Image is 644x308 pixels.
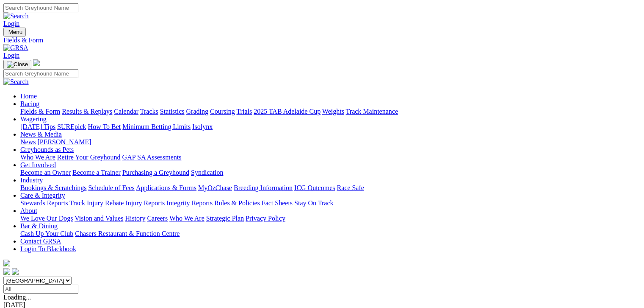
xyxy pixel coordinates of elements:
a: Home [20,92,37,100]
a: Track Injury Rebate [69,199,124,207]
div: Industry [20,184,641,192]
a: Race Safe [337,184,364,191]
a: Strategic Plan [206,215,244,222]
a: Retire Your Greyhound [57,154,121,161]
img: GRSA [3,44,28,52]
a: Cash Up Your Club [20,230,73,237]
a: Tracks [140,108,158,115]
a: GAP SA Assessments [122,154,182,161]
a: How To Bet [88,123,121,130]
img: logo-grsa-white.png [33,59,40,66]
a: Become an Owner [20,169,71,176]
div: Care & Integrity [20,199,641,207]
a: Stay On Track [294,199,333,207]
a: Contact GRSA [20,238,61,245]
a: Careers [147,215,168,222]
input: Search [3,3,78,12]
img: Search [3,12,29,20]
img: logo-grsa-white.png [3,260,10,266]
a: Who We Are [169,215,205,222]
div: Get Involved [20,169,641,176]
a: SUREpick [57,123,86,130]
a: Privacy Policy [246,215,285,222]
a: Greyhounds as Pets [20,146,74,153]
div: Bar & Dining [20,230,641,238]
a: Who We Are [20,154,55,161]
a: Injury Reports [125,199,165,207]
span: Menu [8,29,22,35]
a: Schedule of Fees [88,184,134,191]
a: History [125,215,145,222]
img: facebook.svg [3,268,10,275]
a: Fields & Form [3,36,641,44]
a: Stewards Reports [20,199,68,207]
a: We Love Our Dogs [20,215,73,222]
a: Rules & Policies [214,199,260,207]
a: Fact Sheets [262,199,293,207]
a: Grading [186,108,208,115]
a: Racing [20,100,39,107]
a: Track Maintenance [346,108,398,115]
a: [PERSON_NAME] [37,138,91,146]
span: Loading... [3,294,31,301]
img: twitter.svg [12,268,19,275]
a: Weights [322,108,344,115]
div: About [20,215,641,222]
a: MyOzChase [198,184,232,191]
a: Breeding Information [234,184,293,191]
a: Minimum Betting Limits [122,123,191,130]
a: Get Involved [20,161,56,168]
a: Bar & Dining [20,222,58,230]
div: Racing [20,108,641,115]
a: 2025 TAB Adelaide Cup [254,108,321,115]
a: Trials [236,108,252,115]
a: Vision and Values [75,215,123,222]
a: Applications & Forms [136,184,196,191]
a: Integrity Reports [166,199,213,207]
a: Wagering [20,115,47,123]
a: Calendar [114,108,138,115]
div: Wagering [20,123,641,131]
a: Purchasing a Greyhound [122,169,189,176]
a: Login [3,20,19,27]
a: Care & Integrity [20,192,65,199]
a: Login To Blackbook [20,245,76,252]
a: News [20,138,36,146]
a: News & Media [20,131,62,138]
a: Coursing [210,108,235,115]
div: Greyhounds as Pets [20,154,641,161]
button: Toggle navigation [3,28,26,36]
img: Search [3,78,29,86]
input: Search [3,69,78,78]
a: Login [3,52,19,59]
a: About [20,207,37,214]
a: Chasers Restaurant & Function Centre [75,230,180,237]
a: [DATE] Tips [20,123,55,130]
a: ICG Outcomes [294,184,335,191]
a: Results & Replays [62,108,112,115]
div: News & Media [20,138,641,146]
a: Bookings & Scratchings [20,184,86,191]
a: Industry [20,176,43,184]
img: Close [7,61,28,68]
a: Isolynx [192,123,213,130]
a: Become a Trainer [72,169,121,176]
a: Syndication [191,169,223,176]
input: Select date [3,285,78,294]
a: Statistics [160,108,185,115]
button: Toggle navigation [3,60,31,69]
a: Fields & Form [20,108,60,115]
